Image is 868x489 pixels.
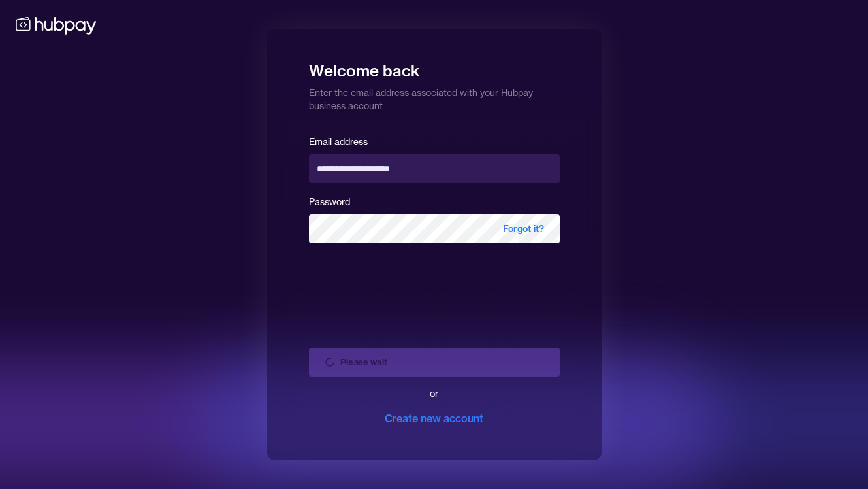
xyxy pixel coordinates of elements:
[309,136,368,148] label: Email address
[309,196,350,208] label: Password
[309,81,560,112] p: Enter the email address associated with your Hubpay business account
[309,52,560,81] h1: Welcome back
[487,214,560,243] span: Forgot it?
[430,387,438,400] div: or
[385,411,483,426] div: Create new account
